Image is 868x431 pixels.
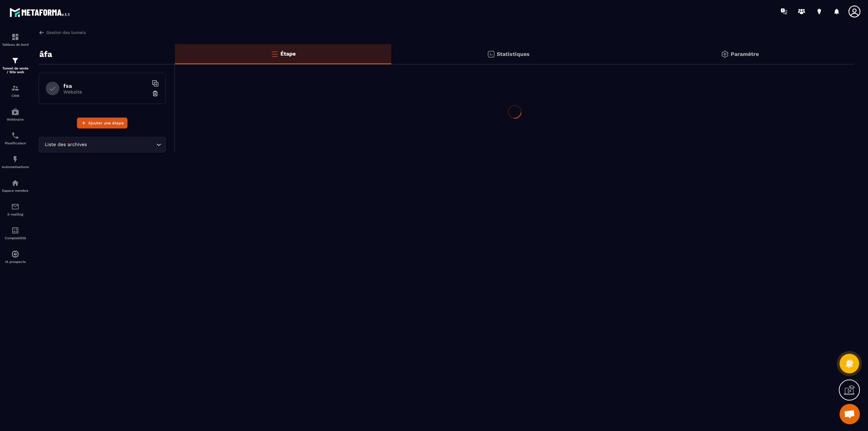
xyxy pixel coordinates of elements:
[2,43,29,46] p: Tableau de bord
[2,79,29,103] a: formationformationCRM
[2,174,29,198] a: automationsautomationsEspace membre
[11,226,19,234] img: accountant
[840,404,860,424] a: Mở cuộc trò chuyện
[11,33,19,41] img: formation
[11,57,19,65] img: formation
[2,28,29,52] a: formationformationTableau de bord
[11,203,19,211] img: email
[2,189,29,192] p: Espace membre
[2,66,29,74] p: Tunnel de vente / Site web
[721,50,729,58] img: setting-gr.5f69749f.svg
[9,6,71,18] img: logo
[11,250,19,258] img: automations
[11,108,19,116] img: automations
[39,137,166,152] div: Search for option
[2,94,29,98] p: CRM
[11,84,19,92] img: formation
[43,141,88,148] span: Liste des archives
[2,126,29,150] a: schedulerschedulerPlanificateur
[2,236,29,240] p: Comptabilité
[731,51,759,57] p: Paramètre
[487,50,495,58] img: stats.20deebd0.svg
[11,155,19,163] img: automations
[2,212,29,216] p: E-mailing
[39,47,52,61] p: âfa
[497,51,530,57] p: Statistiques
[11,179,19,187] img: automations
[63,89,148,95] p: Website
[88,141,155,148] input: Search for option
[88,120,124,126] span: Ajouter une étape
[271,50,279,58] img: bars-o.4a397970.svg
[2,52,29,79] a: formationformationTunnel de vente / Site web
[77,118,127,128] button: Ajouter une étape
[63,83,148,89] h6: fsa
[2,198,29,221] a: emailemailE-mailing
[39,29,45,36] img: arrow
[39,29,86,36] a: Gestion des tunnels
[2,103,29,126] a: automationsautomationsWebinaire
[2,221,29,245] a: accountantaccountantComptabilité
[2,260,29,264] p: IA prospects
[11,131,19,140] img: scheduler
[280,50,296,57] p: Étape
[2,118,29,121] p: Webinaire
[2,165,29,169] p: Automatisations
[2,150,29,174] a: automationsautomationsAutomatisations
[152,90,159,97] img: trash
[2,141,29,145] p: Planificateur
